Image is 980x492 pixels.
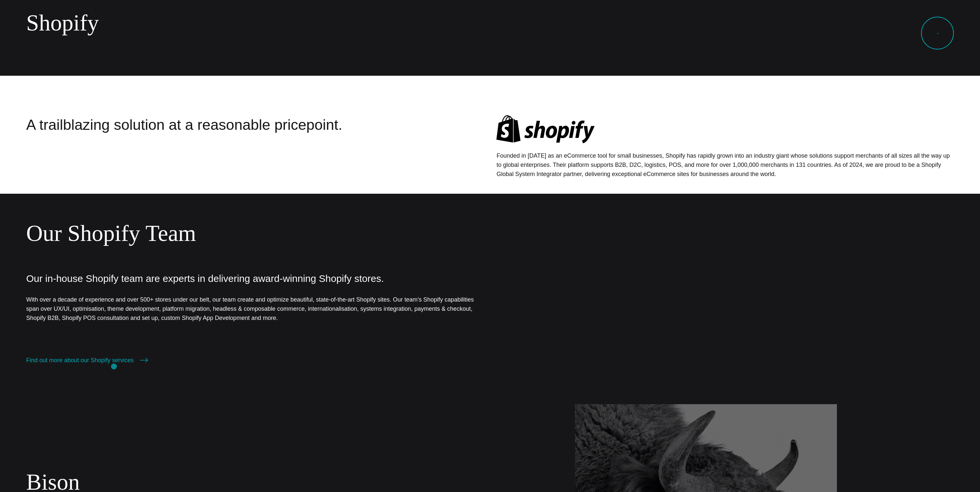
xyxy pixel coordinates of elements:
[26,356,148,365] a: Find out more about our Shopify services
[26,273,484,285] p: Our in-house Shopify team are experts in delivering award-winning Shopify stores.
[26,115,405,181] div: A trailblazing solution at a reasonable pricepoint.
[921,17,954,49] a: →
[26,221,196,246] a: Our Shopify Team
[496,151,954,179] p: Founded in [DATE] as an eCommerce tool for small businesses, Shopify has rapidly grown into an in...
[26,10,399,36] div: Shopify
[26,295,484,323] p: With over a decade of experience and over 500+ stores under our belt, our team create and optimiz...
